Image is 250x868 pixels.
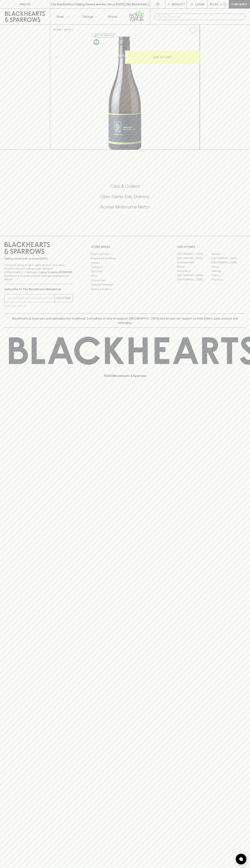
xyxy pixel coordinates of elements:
[4,287,73,291] p: Subscribe to The Blackhearts Newsletter
[177,260,211,265] a: Brunswick West
[108,14,117,19] p: Stores
[177,252,211,256] a: [GEOGRAPHIC_DATA]
[56,296,71,300] p: SUBSCRIBE
[50,9,75,24] button: Shop
[7,316,243,325] p: Blackhearts & Sparrows acknowledges the traditional Custodians of land throughout [GEOGRAPHIC_DAT...
[231,2,247,6] p: Checkout
[211,252,246,256] a: Braddon
[177,273,211,278] a: [GEOGRAPHIC_DATA]
[4,183,246,189] h5: Click & Collect
[211,273,246,278] a: Prahran
[91,252,159,256] a: Bottle Drop FAQ's
[211,260,246,265] a: [GEOGRAPHIC_DATA]
[211,278,246,282] a: Thornbury
[177,245,246,249] p: OUR STORES
[56,14,64,19] p: Shop
[125,50,200,64] button: ADD TO CART
[91,256,159,261] a: Business & Bulk Gifting
[4,194,246,199] h5: Uber Same-Day Delivery
[224,3,226,5] p: 0
[75,9,100,24] a: Tastings
[177,269,211,273] a: Fitzroy North
[239,857,243,861] img: bubble-icon
[177,278,211,282] a: [GEOGRAPHIC_DATA]
[100,9,125,24] a: Stores
[163,14,243,20] input: Try "Pinot noir"
[55,294,73,302] button: SUBSCRIBE
[64,28,72,31] a: SHOP
[91,261,159,265] a: Careers
[93,33,116,38] button: Add to wishlist
[50,37,200,150] img: 39605.png
[93,38,100,46] a: Made without the use of any animal products.
[177,265,211,269] a: Elwood
[39,271,72,274] strong: Liquor License #32064953
[4,304,73,308] p: We will never spam you
[4,169,246,229] div: Call to action block
[91,287,159,291] a: Terms & Conditions
[4,257,73,260] p: Sibling owned and run since [DATE]
[211,269,246,273] a: Geelong
[211,256,246,260] a: [GEOGRAPHIC_DATA]
[153,55,172,59] p: ADD TO CART
[53,28,61,31] a: HOME
[177,256,211,260] a: [GEOGRAPHIC_DATA]
[211,265,246,269] a: Fitzroy
[19,2,31,6] p: FIND US
[93,39,99,45] img: Vegan
[91,245,159,249] p: OTHER AREAS
[210,2,218,6] p: $0.00
[91,274,159,278] a: FAQ's
[4,204,246,210] h5: Across Melbourne Metro
[91,269,159,274] a: Gift Cards
[82,14,93,19] p: Tastings
[91,265,159,269] a: Contact Us
[4,263,73,281] p: It is against the law to sell or supply alcohol to, or to obtain alcohol on behalf of a person un...
[91,283,159,287] a: Shipping Information
[195,2,204,6] p: Login
[188,26,198,35] button: Add to wishlist
[7,295,55,301] input: e.g. jane@blackheartsandsparrows.com.au
[91,278,159,282] a: Privacy Policy
[172,2,185,6] p: Wishlist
